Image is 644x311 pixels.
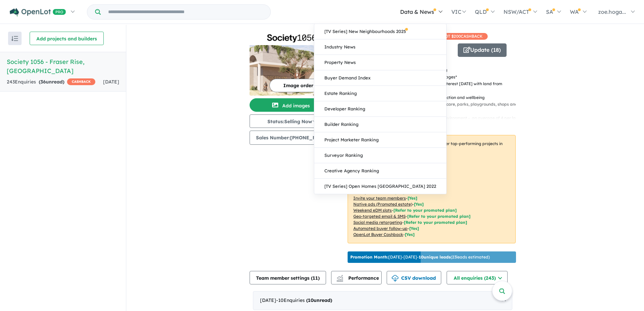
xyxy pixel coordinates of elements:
[314,39,446,55] a: Industry News
[10,8,66,16] img: Openlot PRO Logo White
[314,55,446,70] a: Property News
[102,5,269,19] input: Try estate name, suburb, builder or developer
[314,179,446,194] a: [TV Series] Open Homes [GEOGRAPHIC_DATA] 2022
[314,86,446,101] a: Estate Ranking
[598,8,626,15] span: zoe.hoga...
[314,163,446,179] a: Creative Agency Ranking
[314,24,446,39] a: [TV Series] New Neighbourhoods 2025
[314,148,446,163] a: Surveyor Ranking
[314,132,446,148] a: Project Marketer Ranking
[314,70,446,86] a: Buyer Demand Index
[314,101,446,117] a: Developer Ranking
[314,117,446,132] a: Builder Ranking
